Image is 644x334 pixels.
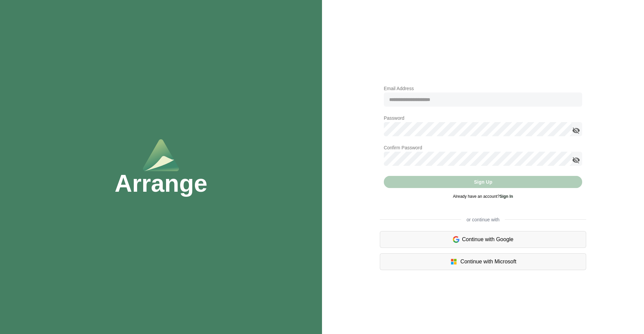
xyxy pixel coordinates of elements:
[499,194,513,199] a: Sign In
[450,258,458,266] img: microsoft-logo.7cf64d5f.svg
[384,144,582,152] p: Confirm Password
[453,235,459,244] img: google-logo.6d399ca0.svg
[380,253,587,270] div: Continue with Microsoft
[453,194,513,199] span: Already have an account?
[572,126,580,135] i: appended action
[384,114,582,122] p: Password
[380,231,587,248] div: Continue with Google
[384,84,582,92] p: Email Address
[461,216,505,223] span: or continue with
[115,171,207,195] h1: Arrange
[572,156,580,164] i: appended action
